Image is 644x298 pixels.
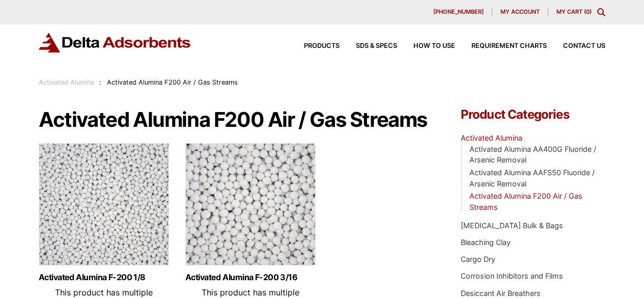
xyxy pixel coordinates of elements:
[556,8,592,15] a: My Cart (0)
[39,273,169,282] a: Activated Alumina F-200 1/8
[425,8,492,16] a: [PHONE_NUMBER]
[586,8,590,15] span: 0
[563,43,605,49] span: Contact Us
[461,221,563,230] a: [MEDICAL_DATA] Bulk & Bags
[397,43,455,49] a: How to Use
[469,145,596,165] a: Activated Alumina AA400G Fluoride / Arsenic Removal
[461,255,495,263] a: Cargo Dry
[597,8,605,16] div: Toggle Modal Content
[288,43,340,49] a: Products
[492,8,548,16] a: My account
[39,78,94,86] a: Activated Alumina
[455,43,547,49] a: Requirement Charts
[469,192,582,211] a: Activated Alumina F200 Air / Gas Streams
[356,43,397,49] span: SDS & SPECS
[185,273,316,282] a: Activated Alumina F-200 3/16
[304,43,340,49] span: Products
[39,33,191,52] img: Delta Adsorbents
[107,78,238,86] span: Activated Alumina F200 Air / Gas Streams
[461,133,522,142] a: Activated Alumina
[461,238,511,247] a: Bleaching Clay
[547,43,605,49] a: Contact Us
[340,43,397,49] a: SDS & SPECS
[461,272,563,280] a: Corrosion Inhibitors and Films
[461,109,605,121] h4: Product Categories
[413,43,455,49] span: How to Use
[461,289,541,297] a: Desiccant Air Breathers
[99,78,101,86] span: :
[471,43,547,49] span: Requirement Charts
[500,9,540,15] span: My account
[469,168,595,188] a: Activated Alumina AAFS50 Fluoride / Arsenic Removal
[39,109,433,131] h1: Activated Alumina F200 Air / Gas Streams
[433,9,484,15] span: [PHONE_NUMBER]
